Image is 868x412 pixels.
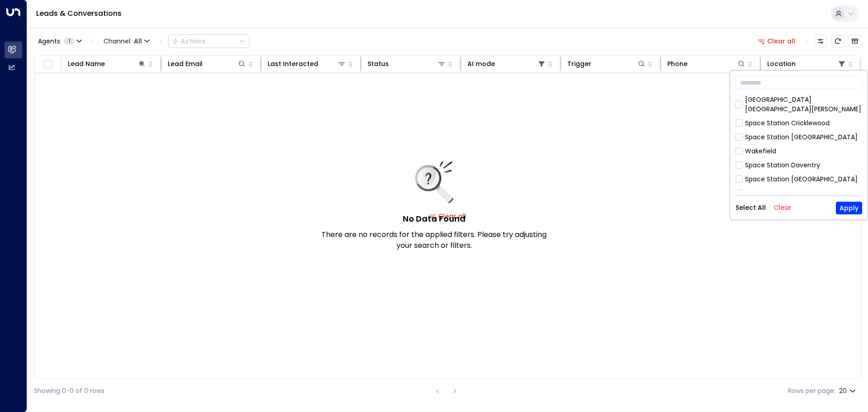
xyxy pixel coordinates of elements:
div: Status [368,58,389,69]
button: Agents1 [34,35,85,47]
div: Wakefield [736,147,862,156]
div: Space Station Cricklewood [736,118,862,128]
button: Apply [836,202,862,214]
div: Space Station [GEOGRAPHIC_DATA] [736,133,862,142]
div: Button group with a nested menu [168,34,250,48]
div: Lead Email [168,58,246,69]
div: Space Station Cricklewood [745,118,830,128]
nav: pagination navigation [432,385,461,397]
span: Agents [38,38,60,44]
div: [GEOGRAPHIC_DATA] [GEOGRAPHIC_DATA][PERSON_NAME] [736,95,862,114]
span: Channel: [100,35,153,47]
div: Trigger [567,58,646,69]
div: Stirchley [745,189,772,198]
div: AI mode [467,58,546,69]
span: All [134,38,142,45]
div: Showing 0-0 of 0 rows [34,386,104,396]
div: Location [767,58,846,69]
div: Last Interacted [268,58,346,69]
div: AI mode [467,58,495,69]
div: Lead Name [68,58,105,69]
h5: No Data Found [403,213,466,225]
p: There are no records for the applied filters. Please try adjusting your search or filters. [321,229,547,251]
button: Select All [736,204,766,211]
button: Actions [168,34,250,48]
div: Last Interacted [268,58,318,69]
button: Clear [774,204,792,211]
div: Lead Name [68,58,146,69]
span: Refresh [831,35,844,47]
div: 20 [839,384,858,398]
button: Channel:All [100,35,153,47]
div: Phone [667,58,688,69]
div: Actions [172,37,206,45]
div: [GEOGRAPHIC_DATA] [GEOGRAPHIC_DATA][PERSON_NAME] [745,95,862,114]
div: Space Station [GEOGRAPHIC_DATA] [745,133,858,142]
div: Stirchley [736,189,862,198]
button: Clear all [754,35,799,47]
div: Location [767,58,796,69]
div: Phone [667,58,746,69]
div: Wakefield [745,147,776,156]
div: Space Station Daventry [745,161,820,170]
div: Space Station Daventry [736,161,862,170]
div: Status [368,58,446,69]
label: Rows per page: [788,386,835,396]
button: Archived Leads [849,35,861,47]
span: Toggle select all [42,59,53,70]
div: Space Station [GEOGRAPHIC_DATA] [736,175,862,184]
div: Space Station [GEOGRAPHIC_DATA] [745,175,858,184]
div: Lead Email [168,58,203,69]
a: Leads & Conversations [36,8,122,19]
span: 1 [64,38,75,45]
button: Customize [814,35,827,47]
div: Trigger [567,58,591,69]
